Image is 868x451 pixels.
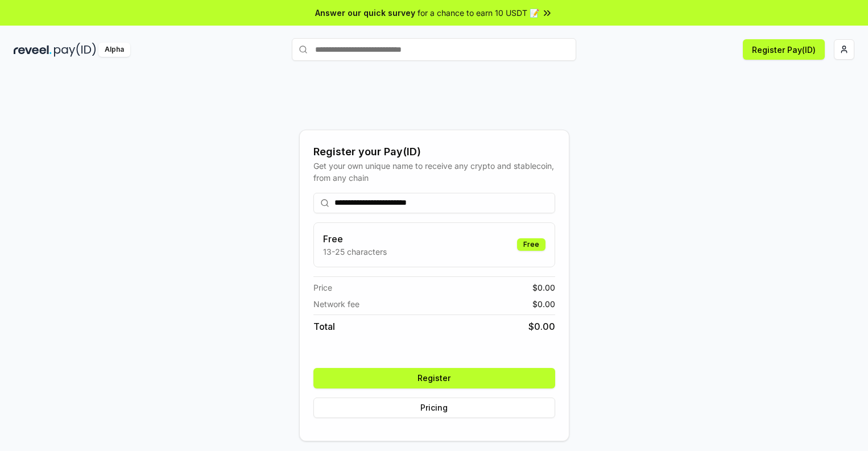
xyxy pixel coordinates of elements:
[313,144,555,160] div: Register your Pay(ID)
[315,7,415,19] span: Answer our quick survey
[743,39,825,60] button: Register Pay(ID)
[313,398,555,418] button: Pricing
[313,160,555,184] div: Get your own unique name to receive any crypto and stablecoin, from any chain
[313,282,332,293] span: Price
[313,320,335,333] span: Total
[313,298,359,310] span: Network fee
[54,43,96,57] img: pay_id
[323,246,387,258] p: 13-25 characters
[418,7,539,19] span: for a chance to earn 10 USDT 📝
[528,320,555,333] span: $ 0.00
[517,238,545,251] div: Free
[532,282,555,293] span: $ 0.00
[98,43,130,57] div: Alpha
[313,368,555,388] button: Register
[532,298,555,310] span: $ 0.00
[323,232,387,246] h3: Free
[14,43,52,57] img: reveel_dark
